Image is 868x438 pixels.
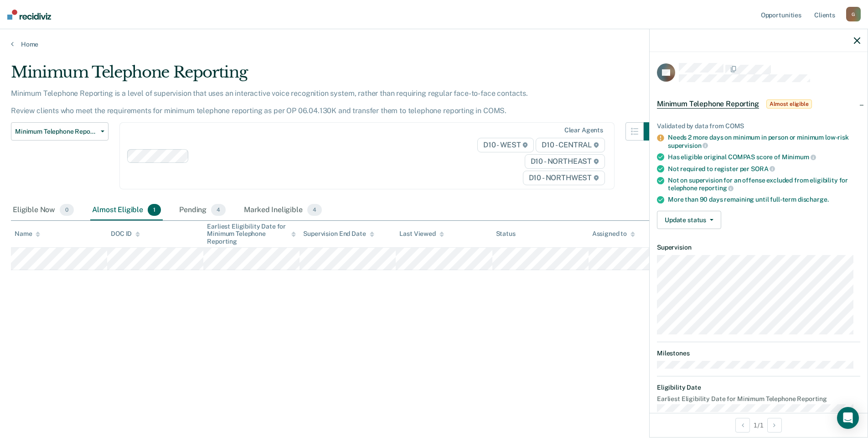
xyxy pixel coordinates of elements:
[90,200,163,220] div: Almost Eligible
[657,349,860,357] dt: Milestones
[657,122,860,130] div: Validated by data from COMS
[477,138,534,152] span: D10 - WEST
[657,211,721,229] button: Update status
[15,128,97,136] span: Minimum Telephone Reporting
[111,230,140,238] div: DOC ID
[650,89,868,119] div: Minimum Telephone ReportingAlmost eligible
[766,99,812,109] span: Almost eligible
[657,99,759,109] span: Minimum Telephone Reporting
[11,200,76,220] div: Eligible Now
[650,413,868,437] div: 1 / 1
[207,223,296,245] div: Earliest Eligibility Date for Minimum Telephone Reporting
[60,204,74,216] span: 0
[177,200,227,220] div: Pending
[303,230,374,238] div: Supervision End Date
[399,230,444,238] div: Last Viewed
[657,395,860,403] dt: Earliest Eligibility Date for Minimum Telephone Reporting
[523,171,605,185] span: D10 - NORTHWEST
[837,407,859,429] div: Open Intercom Messenger
[699,184,734,192] span: reporting
[592,230,635,238] div: Assigned to
[307,204,322,216] span: 4
[668,134,860,149] div: Needs 2 more days on minimum in person or minimum low-risk supervision
[15,230,40,238] div: Name
[211,204,226,216] span: 4
[7,10,51,20] img: Recidiviz
[148,204,161,216] span: 1
[536,138,605,152] span: D10 - CENTRAL
[735,418,750,433] button: Previous Opportunity
[11,63,662,89] div: Minimum Telephone Reporting
[668,177,860,192] div: Not on supervision for an offense excluded from eligibility for telephone
[657,384,860,391] dt: Eligibility Date
[751,165,775,172] span: SORA
[668,196,860,203] div: More than 90 days remaining until full-term
[11,40,857,48] a: Home
[11,89,528,115] p: Minimum Telephone Reporting is a level of supervision that uses an interactive voice recognition ...
[782,153,816,161] span: Minimum
[668,165,860,173] div: Not required to register per
[668,153,860,161] div: Has eligible original COMPAS score of
[657,244,860,251] dt: Supervision
[767,418,782,433] button: Next Opportunity
[564,126,603,134] div: Clear agents
[846,7,861,21] div: G
[525,154,605,169] span: D10 - NORTHEAST
[798,196,829,203] span: discharge.
[242,200,324,220] div: Marked Ineligible
[496,230,516,238] div: Status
